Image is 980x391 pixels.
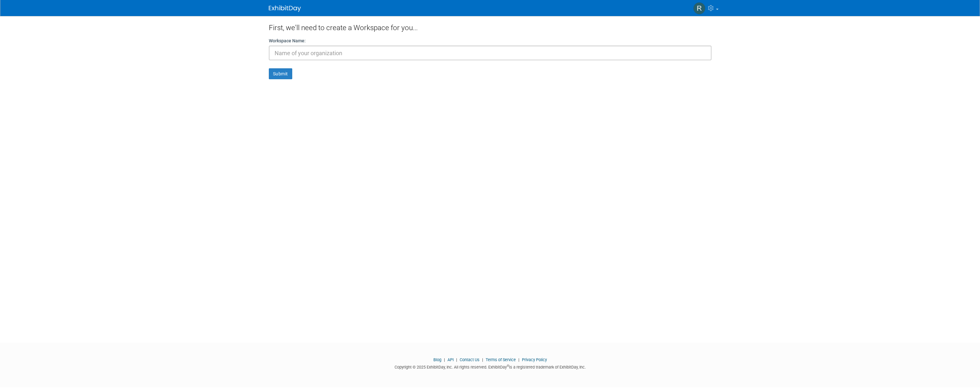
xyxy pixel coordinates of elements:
a: Contact Us [460,357,480,362]
input: Name of your organization [269,46,712,60]
img: ExhibitDay [269,5,301,12]
span: | [481,357,485,362]
div: First, we'll need to create a Workspace for you... [269,16,712,38]
label: Workspace Name: [269,38,306,44]
button: Submit [269,68,292,79]
a: Blog [433,357,441,362]
a: Privacy Policy [522,357,547,362]
sup: ® [507,364,509,368]
span: | [455,357,459,362]
a: Terms of Service [486,357,516,362]
span: | [442,357,447,362]
span: | [517,357,521,362]
a: API [447,357,454,362]
img: Rikki Doughty [693,2,705,14]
